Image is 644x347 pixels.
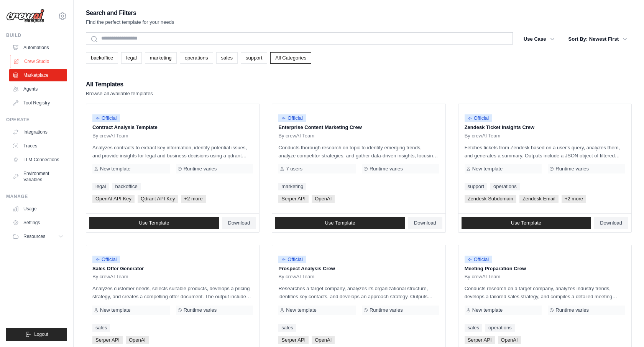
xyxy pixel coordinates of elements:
[184,166,217,172] span: Runtime varies
[278,144,439,160] p: Conducts thorough research on topic to identify emerging trends, analyze competitor strategies, a...
[465,324,482,332] a: sales
[92,324,110,332] a: sales
[414,220,436,226] span: Download
[92,274,128,280] span: By crewAI Team
[100,307,130,313] span: New template
[519,195,559,203] span: Zendesk Email
[145,52,177,64] a: marketing
[9,230,67,243] button: Resources
[89,217,219,229] a: Use Template
[465,256,492,263] span: Official
[10,55,68,68] a: Crew Studio
[312,195,335,203] span: OpenAI
[100,166,130,172] span: New template
[9,97,67,109] a: Tool Registry
[312,336,335,344] span: OpenAI
[465,133,501,139] span: By crewAI Team
[485,324,515,332] a: operations
[278,133,314,139] span: By crewAI Team
[9,154,67,166] a: LLM Connections
[465,195,516,203] span: Zendesk Subdomain
[519,32,559,46] button: Use Case
[9,203,67,215] a: Usage
[184,307,217,313] span: Runtime varies
[462,217,591,229] a: Use Template
[92,195,135,203] span: OpenAI API Key
[498,336,521,344] span: OpenAI
[6,328,67,341] button: Logout
[370,307,403,313] span: Runtime varies
[278,256,306,263] span: Official
[511,220,541,226] span: Use Template
[562,195,586,203] span: +2 more
[9,83,67,95] a: Agents
[275,217,405,229] a: Use Template
[9,41,67,54] a: Automations
[490,183,520,190] a: operations
[600,220,622,226] span: Download
[465,336,495,344] span: Serper API
[465,274,501,280] span: By crewAI Team
[241,52,267,64] a: support
[126,336,149,344] span: OpenAI
[9,69,67,81] a: Marketplace
[86,79,153,90] h2: All Templates
[594,217,628,229] a: Download
[465,265,625,273] p: Meeting Preparation Crew
[86,90,153,97] p: Browse all available templates
[465,124,625,131] p: Zendesk Ticket Insights Crew
[92,256,120,263] span: Official
[555,307,589,313] span: Runtime varies
[139,220,169,226] span: Use Template
[286,307,316,313] span: New template
[465,114,492,122] span: Official
[278,274,314,280] span: By crewAI Team
[9,126,67,138] a: Integrations
[9,140,67,152] a: Traces
[465,183,487,190] a: support
[92,133,128,139] span: By crewAI Team
[9,216,67,229] a: Settings
[92,265,253,273] p: Sales Offer Generator
[278,284,439,301] p: Researches a target company, analyzes its organizational structure, identifies key contacts, and ...
[286,166,302,172] span: 7 users
[278,114,306,122] span: Official
[472,307,503,313] span: New template
[92,114,120,122] span: Official
[216,52,238,64] a: sales
[6,32,67,38] div: Build
[278,265,439,273] p: Prospect Analysis Crew
[465,144,625,160] p: Fetches tickets from Zendesk based on a user's query, analyzes them, and generates a summary. Out...
[6,193,67,200] div: Manage
[34,331,48,337] span: Logout
[465,284,625,301] p: Conducts research on a target company, analyzes industry trends, develops a tailored sales strate...
[9,167,67,186] a: Environment Variables
[86,52,118,64] a: backoffice
[138,195,178,203] span: Qdrant API Key
[180,52,213,64] a: operations
[92,124,253,131] p: Contract Analysis Template
[112,183,140,190] a: backoffice
[270,52,311,64] a: All Categories
[278,336,309,344] span: Serper API
[278,324,296,332] a: sales
[86,18,174,26] p: Find the perfect template for your needs
[181,195,206,203] span: +2 more
[222,217,256,229] a: Download
[86,8,174,18] h2: Search and Filters
[228,220,250,226] span: Download
[92,144,253,160] p: Analyzes contracts to extract key information, identify potential issues, and provide insights fo...
[278,124,439,131] p: Enterprise Content Marketing Crew
[278,183,306,190] a: marketing
[6,9,44,23] img: Logo
[121,52,141,64] a: legal
[278,195,309,203] span: Serper API
[408,217,442,229] a: Download
[564,32,632,46] button: Sort By: Newest First
[370,166,403,172] span: Runtime varies
[472,166,503,172] span: New template
[23,233,45,240] span: Resources
[6,117,67,123] div: Operate
[325,220,355,226] span: Use Template
[92,284,253,301] p: Analyzes customer needs, selects suitable products, develops a pricing strategy, and creates a co...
